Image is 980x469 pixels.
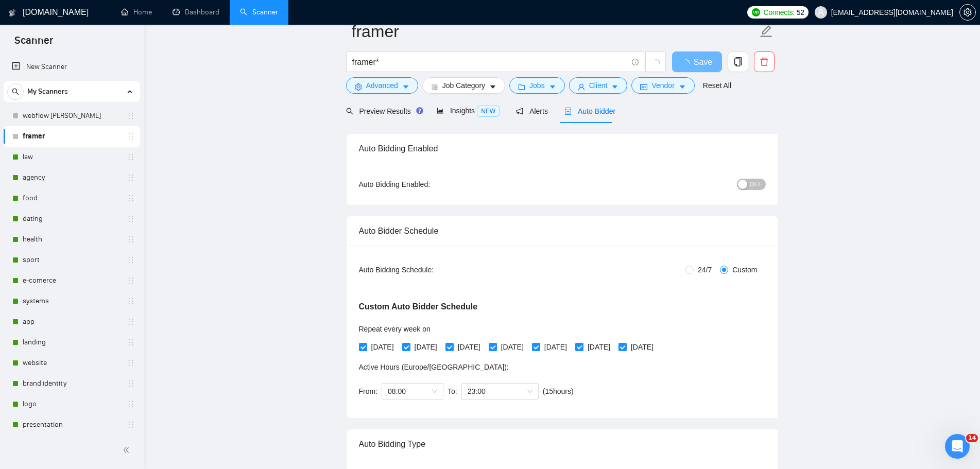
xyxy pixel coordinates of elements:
[359,429,766,459] div: Auto Bidding Type
[161,4,181,24] button: Главная
[4,57,140,77] li: New Scanner
[752,8,760,16] img: upwork-logo.png
[529,80,545,91] span: Jobs
[410,341,441,353] span: [DATE]
[728,264,761,275] span: Custom
[359,363,509,371] span: Active Hours ( Europe/[GEOGRAPHIC_DATA] ):
[50,5,71,13] h1: Dima
[516,108,523,115] span: notification
[127,112,135,120] span: holder
[8,159,169,202] div: Так як ми збираємо дані по едженсі в цілому, такий пропоузал також буде видно на платформі 🤓
[127,173,135,182] span: holder
[497,341,528,353] span: [DATE]
[703,80,731,91] a: Reset All
[679,83,686,91] span: caret-down
[359,387,378,395] span: From:
[359,301,478,313] h5: Custom Auto Bidder Schedule
[728,51,748,72] button: copy
[448,387,457,395] span: To:
[127,153,135,161] span: holder
[509,77,565,94] button: folderJobscaret-down
[8,251,169,293] div: Так, але якщо ви подавались на Апворк через едженсі аккаунт, не через фрілансера 🙌
[477,106,500,117] span: NEW
[65,337,74,345] button: Start recording
[797,7,804,18] span: 52
[359,134,766,163] div: Auto Bidding Enabled
[32,337,41,345] button: Средство выбора GIF-файла
[23,250,121,270] a: sport
[16,165,161,196] div: Так як ми збираємо дані по едженсі в цілому, такий пропоузал також буде видно на платформі 🤓
[760,25,773,38] span: edit
[359,264,494,275] div: Auto Bidding Schedule:
[240,8,278,16] a: searchScanner
[8,210,198,250] div: yabr87@gmail.com говорит…
[127,338,135,346] span: holder
[45,30,190,81] div: А ще таке питання, якщо подавався не гіг радар, то він не бачить повідомлення від клієнта? не дуж...
[8,159,198,210] div: Dima говорит…
[388,384,437,399] span: 08:00
[23,373,121,394] a: brand identity
[177,333,193,350] button: Отправить сообщение…
[681,59,694,67] span: loading
[127,276,135,285] span: holder
[127,400,135,408] span: holder
[127,297,135,305] span: holder
[23,147,121,167] a: law
[632,59,639,65] span: info-circle
[23,126,121,147] a: framer
[422,77,505,94] button: barsJob Categorycaret-down
[489,83,496,91] span: caret-down
[672,51,722,72] button: Save
[12,57,132,77] a: New Scanner
[763,7,794,18] span: Connects:
[518,83,525,91] span: folder
[959,8,976,16] a: setting
[516,107,548,115] span: Alerts
[543,387,574,395] span: ( 15 hours)
[8,95,169,158] div: Якщо пропоузал був надісланий не від нас, але в рамках вашої едженсі, то він з'явиться у вашому с...
[23,394,121,414] a: logo
[127,421,135,429] span: holder
[23,106,121,126] a: webflow [PERSON_NAME]
[359,179,494,190] div: Auto Bidding Enabled:
[16,101,161,152] div: Якщо пропоузал був надісланий не від нас, але в рамках вашої едженсі, то він з'явиться у вашому с...
[127,318,135,326] span: holder
[49,337,57,345] button: Добавить вложение
[945,434,970,459] iframe: Intercom live chat
[7,83,24,100] button: search
[754,57,774,66] span: delete
[750,179,762,190] span: OFF
[27,81,68,102] span: My Scanners
[23,311,121,332] a: app
[346,77,418,94] button: settingAdvancedcaret-down
[181,4,199,23] div: Закрыть
[366,80,398,91] span: Advanced
[23,209,121,229] a: dating
[959,4,976,21] button: setting
[45,216,190,236] div: Тобто якщо я подався сам. то [PERSON_NAME] все одно прийде?
[23,291,121,311] a: systems
[754,51,775,72] button: delete
[564,107,615,115] span: Auto Bidder
[346,107,420,115] span: Preview Results
[127,235,135,244] span: holder
[564,108,572,115] span: robot
[127,359,135,367] span: holder
[578,83,585,91] span: user
[37,24,198,87] div: А ще таке питання, якщо подавався не гіг радар, то він не бачить повідомлення від клієнта? не дуж...
[402,83,409,91] span: caret-down
[123,445,133,455] span: double-left
[367,341,398,353] span: [DATE]
[817,9,824,16] span: user
[651,80,674,91] span: Vendor
[9,5,16,21] img: logo
[651,59,660,68] span: loading
[127,132,135,141] span: holder
[540,341,571,353] span: [DATE]
[127,194,135,202] span: holder
[468,384,532,399] span: 23:00
[173,8,219,16] a: dashboardDashboard
[121,8,152,16] a: homeHome
[122,301,198,324] div: Дякую супер)😀
[9,316,197,333] textarea: Ваше сообщение...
